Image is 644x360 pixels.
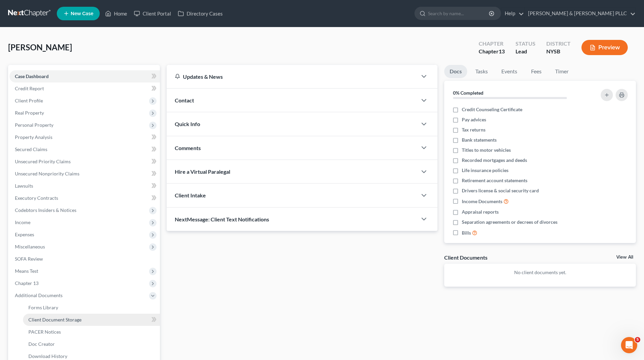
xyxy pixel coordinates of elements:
[581,40,628,55] button: Preview
[444,65,467,78] a: Docs
[23,338,160,350] a: Doc Creator
[71,11,93,16] span: New Case
[550,65,574,78] a: Timer
[462,209,499,215] span: Appraisal reports
[15,232,34,237] span: Expenses
[479,40,505,48] div: Chapter
[15,256,43,262] span: SOFA Review
[23,302,160,314] a: Forms Library
[15,244,45,249] span: Miscellaneous
[546,40,571,48] div: District
[15,159,71,164] span: Unsecured Priority Claims
[621,337,637,353] iframe: Intercom live chat
[450,269,630,276] p: No client documents yet.
[175,73,409,80] div: Updates & News
[635,337,640,342] span: 5
[9,253,160,265] a: SOFA Review
[462,126,485,133] span: Tax returns
[462,137,497,143] span: Bank statements
[499,48,505,54] span: 13
[15,146,47,152] span: Secured Claims
[175,216,269,222] span: NextMessage: Client Text Notifications
[130,7,174,20] a: Client Portal
[15,98,43,103] span: Client Profile
[15,86,44,91] span: Credit Report
[174,7,226,20] a: Directory Cases
[462,187,539,194] span: Drivers license & social security card
[15,73,49,79] span: Case Dashboard
[616,255,633,260] a: View All
[28,341,55,347] span: Doc Creator
[175,168,230,175] span: Hire a Virtual Paralegal
[9,70,160,82] a: Case Dashboard
[28,353,67,359] span: Download History
[15,207,76,213] span: Codebtors Insiders & Notices
[462,167,508,174] span: Life insurance policies
[15,122,53,128] span: Personal Property
[453,90,483,96] strong: 0% Completed
[8,42,72,52] span: [PERSON_NAME]
[9,155,160,168] a: Unsecured Priority Claims
[175,97,194,103] span: Contact
[516,48,535,55] div: Lead
[15,183,33,189] span: Lawsuits
[462,106,522,113] span: Credit Counseling Certificate
[462,219,557,225] span: Separation agreements or decrees of divorces
[28,329,61,335] span: PACER Notices
[175,145,201,151] span: Comments
[9,192,160,204] a: Executory Contracts
[102,7,130,20] a: Home
[525,65,547,78] a: Fees
[15,268,38,274] span: Means Test
[462,157,527,164] span: Recorded mortgages and deeds
[15,292,63,298] span: Additional Documents
[9,168,160,180] a: Unsecured Nonpriority Claims
[470,65,493,78] a: Tasks
[462,116,486,123] span: Pay advices
[175,192,206,198] span: Client Intake
[9,82,160,95] a: Credit Report
[15,110,44,116] span: Real Property
[525,7,636,20] a: [PERSON_NAME] & [PERSON_NAME] PLLC
[28,305,58,310] span: Forms Library
[28,317,81,322] span: Client Document Storage
[175,121,200,127] span: Quick Info
[496,65,523,78] a: Events
[462,147,511,153] span: Titles to motor vehicles
[23,314,160,326] a: Client Document Storage
[462,198,502,205] span: Income Documents
[15,195,58,201] span: Executory Contracts
[23,326,160,338] a: PACER Notices
[15,134,52,140] span: Property Analysis
[516,40,535,48] div: Status
[15,171,79,176] span: Unsecured Nonpriority Claims
[9,143,160,155] a: Secured Claims
[9,131,160,143] a: Property Analysis
[462,177,527,184] span: Retirement account statements
[444,254,487,261] div: Client Documents
[462,230,471,236] span: Bills
[479,48,505,55] div: Chapter
[15,219,30,225] span: Income
[9,180,160,192] a: Lawsuits
[501,7,524,20] a: Help
[546,48,571,55] div: NYSB
[428,7,490,20] input: Search by name...
[15,280,39,286] span: Chapter 13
